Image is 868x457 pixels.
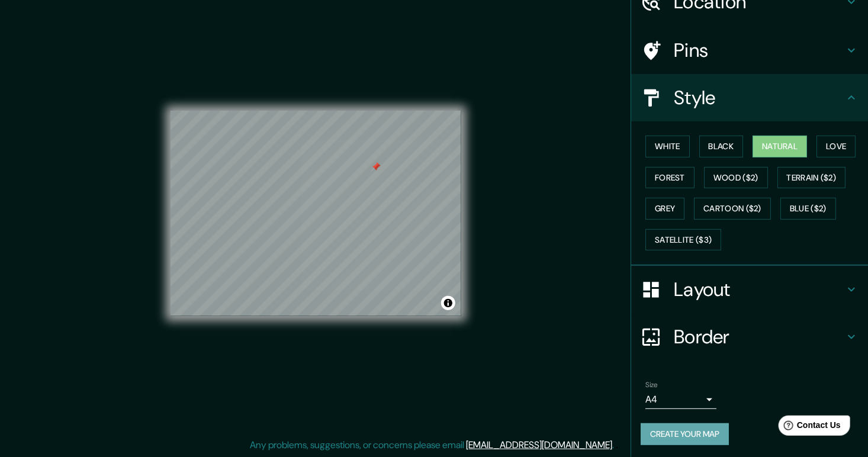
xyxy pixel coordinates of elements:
[614,438,616,452] div: .
[616,438,618,452] div: .
[699,136,744,157] button: Black
[645,198,684,220] button: Grey
[816,136,856,157] button: Love
[645,136,690,157] button: White
[645,380,658,390] label: Size
[780,198,836,220] button: Blue ($2)
[641,423,729,445] button: Create your map
[171,111,461,316] canvas: Map
[777,167,846,189] button: Terrain ($2)
[753,136,807,157] button: Natural
[631,313,868,361] div: Border
[631,266,868,313] div: Layout
[674,278,844,301] h4: Layout
[645,390,716,409] div: A4
[763,411,855,444] iframe: Help widget launcher
[674,86,844,110] h4: Style
[441,296,455,310] button: Toggle attribution
[674,325,844,349] h4: Border
[466,439,612,451] a: [EMAIL_ADDRESS][DOMAIN_NAME]
[631,27,868,74] div: Pins
[250,438,614,452] p: Any problems, suggestions, or concerns please email .
[694,198,771,220] button: Cartoon ($2)
[631,74,868,121] div: Style
[704,167,768,189] button: Wood ($2)
[645,167,695,189] button: Forest
[674,38,844,62] h4: Pins
[645,229,721,251] button: Satellite ($3)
